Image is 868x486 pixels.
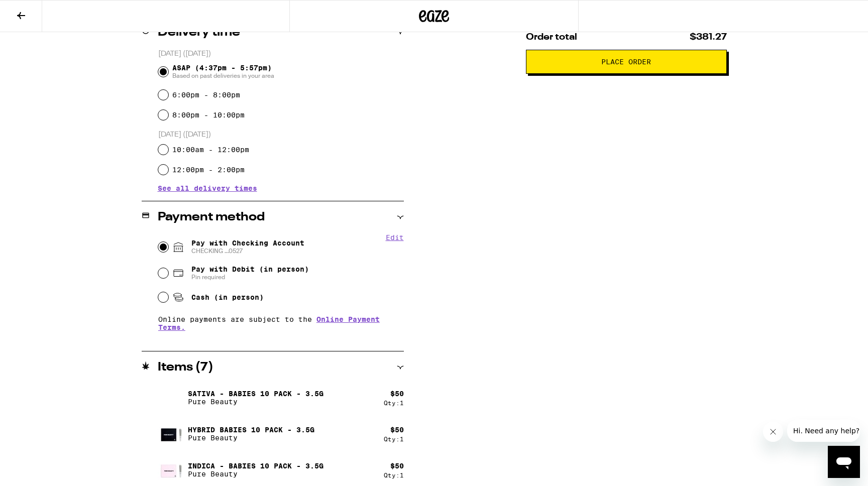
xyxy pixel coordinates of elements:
[172,91,240,99] label: 6:00pm - 8:00pm
[384,472,404,478] div: Qty: 1
[191,293,264,301] span: Cash (in person)
[191,265,309,273] span: Pay with Debit (in person)
[188,434,314,442] p: Pure Beauty
[188,390,323,398] p: Sativa - Babies 10 Pack - 3.5g
[158,49,404,59] p: [DATE] ([DATE])
[172,146,249,154] label: 10:00am - 12:00pm
[158,27,240,39] h2: Delivery time
[172,166,245,174] label: 12:00pm - 2:00pm
[384,436,404,442] div: Qty: 1
[601,58,651,65] span: Place Order
[172,111,245,119] label: 8:00pm - 10:00pm
[787,420,860,442] iframe: Message from company
[526,33,577,42] span: Order total
[158,456,186,484] img: Indica - Babies 10 Pack - 3.5g
[158,384,186,412] img: Sativa - Babies 10 Pack - 3.5g
[390,462,404,470] div: $ 50
[390,426,404,434] div: $ 50
[191,247,304,255] span: CHECKING ...0527
[188,462,323,470] p: Indica - Babies 10 Pack - 3.5g
[828,446,860,478] iframe: Button to launch messaging window
[158,420,186,448] img: Hybrid Babies 10 Pack - 3.5g
[191,239,304,255] span: Pay with Checking Account
[172,72,274,80] span: Based on past deliveries in your area
[158,130,404,140] p: [DATE] ([DATE])
[390,390,404,398] div: $ 50
[158,361,213,374] h2: Items ( 7 )
[172,64,274,80] span: ASAP (4:37pm - 5:57pm)
[158,185,257,192] button: See all delivery times
[188,398,323,406] p: Pure Beauty
[191,273,309,281] span: Pin required
[158,315,404,331] p: Online payments are subject to the
[386,233,404,241] button: Edit
[384,400,404,406] div: Qty: 1
[188,470,323,478] p: Pure Beauty
[158,315,380,331] a: Online Payment Terms.
[763,422,783,442] iframe: Close message
[526,50,727,74] button: Place Order
[158,211,265,223] h2: Payment method
[188,426,314,434] p: Hybrid Babies 10 Pack - 3.5g
[690,33,727,42] span: $381.27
